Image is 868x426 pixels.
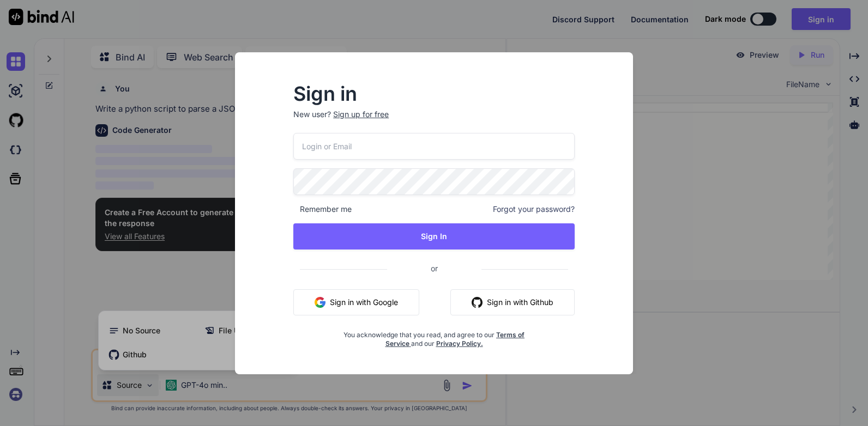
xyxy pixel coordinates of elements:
[493,204,575,215] span: Forgot your password?
[293,223,575,249] button: Sign In
[333,109,389,120] div: Sign up for free
[387,255,481,282] span: or
[293,85,575,102] h2: Sign in
[385,331,525,348] a: Terms of Service
[450,289,575,315] button: Sign in with Github
[472,297,483,308] img: github
[293,133,575,160] input: Login or Email
[340,324,528,348] div: You acknowledge that you read, and agree to our and our
[293,204,352,215] span: Remember me
[436,339,483,348] a: Privacy Policy.
[315,297,325,308] img: google
[293,109,575,133] p: New user?
[293,289,419,315] button: Sign in with Google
